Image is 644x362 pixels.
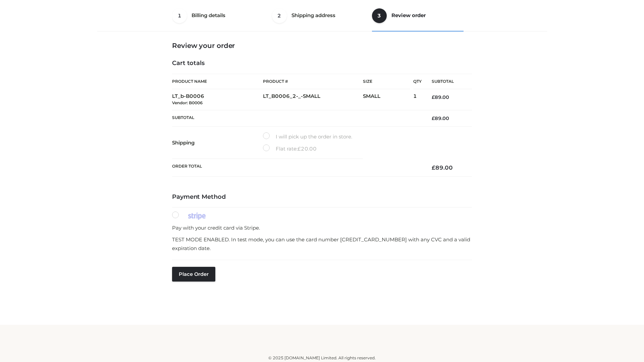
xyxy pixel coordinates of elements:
td: LT_b-B0006 [172,89,263,110]
h4: Payment Method [172,193,472,201]
span: £ [432,164,435,171]
span: £ [432,94,435,100]
bdi: 20.00 [298,145,317,152]
bdi: 89.00 [432,164,453,171]
span: £ [432,115,435,121]
th: Qty [413,74,422,89]
th: Product # [263,74,363,89]
h3: Review your order [172,42,472,50]
div: © 2025 [DOMAIN_NAME] Limited. All rights reserved. [100,355,544,361]
label: Flat rate: [263,144,317,153]
label: I will pick up the order in store. [263,132,352,141]
th: Product Name [172,74,263,89]
span: £ [298,145,301,152]
p: TEST MODE ENABLED. In test mode, you can use the card number [CREDIT_CARD_NUMBER] with any CVC an... [172,235,472,252]
td: SMALL [363,89,413,110]
th: Shipping [172,127,263,159]
td: LT_B0006_2-_-SMALL [263,89,363,110]
h4: Cart totals [172,60,472,67]
bdi: 89.00 [432,115,449,121]
p: Pay with your credit card via Stripe. [172,224,472,232]
th: Order Total [172,159,422,177]
td: 1 [413,89,422,110]
small: Vendor: B0006 [172,100,203,105]
button: Place order [172,267,215,282]
th: Size [363,74,410,89]
bdi: 89.00 [432,94,449,100]
th: Subtotal [172,110,422,126]
th: Subtotal [422,74,472,89]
